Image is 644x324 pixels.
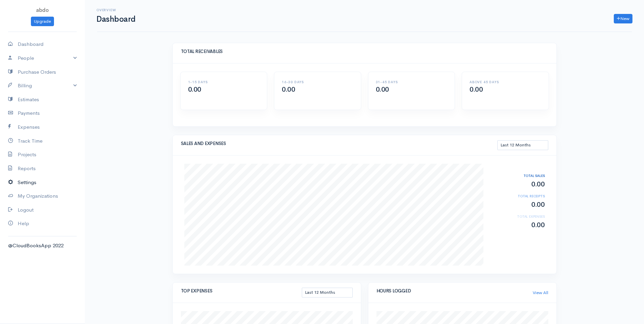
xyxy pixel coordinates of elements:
[96,15,135,23] h1: Dashboard
[282,85,295,94] span: 0.00
[8,242,77,250] div: @CloudBooksApp 2022
[188,85,201,94] span: 0.00
[188,80,260,84] h6: 1-15 DAYS
[376,80,447,84] h6: 31-45 DAYS
[533,289,548,296] a: View All
[181,141,497,146] h5: SALES AND EXPENSES
[470,80,541,84] h6: ABOVE 45 DAYS
[490,194,545,198] h6: TOTAL RECEIPTS
[614,14,632,24] a: New
[490,201,545,209] h2: 0.00
[490,181,545,188] h2: 0.00
[36,7,49,13] span: abdo
[376,85,389,94] span: 0.00
[470,85,483,94] span: 0.00
[282,80,353,84] h6: 16-30 DAYS
[31,17,54,26] a: Upgrade
[96,8,135,12] h6: Overview
[490,174,545,178] h6: TOTAL SALES
[181,289,302,293] h5: TOP EXPENSES
[490,221,545,229] h2: 0.00
[181,49,548,54] h5: TOTAL RECEIVABLES
[490,215,545,218] h6: TOTAL EXPENSES
[376,289,533,293] h5: HOURS LOGGED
